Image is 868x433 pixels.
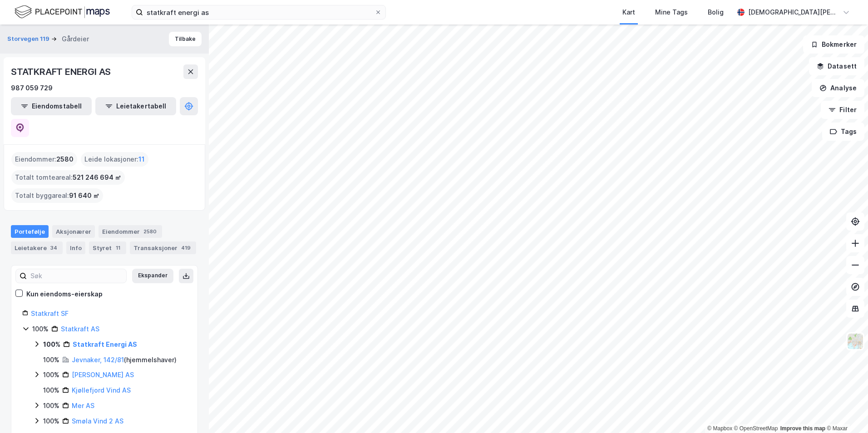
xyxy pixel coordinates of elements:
[7,34,51,44] button: Storvegen 119
[72,354,177,365] div: ( hjemmelshaver )
[62,34,89,44] div: Gårdeier
[81,152,148,167] div: Leide lokasjoner :
[66,241,85,254] div: Info
[89,241,126,254] div: Styret
[43,416,59,427] div: 100%
[780,425,825,432] a: Improve this map
[11,64,113,79] div: STATKRAFT ENERGI AS
[73,172,121,183] span: 521 246 694 ㎡
[26,289,103,300] div: Kun eiendoms-eierskap
[113,243,123,252] div: 11
[27,269,126,283] input: Søk
[11,188,103,203] div: Totalt byggareal :
[708,7,724,18] div: Bolig
[655,7,688,18] div: Mine Tags
[95,97,176,115] button: Leietakertabell
[130,241,196,254] div: Transaksjoner
[43,385,59,396] div: 100%
[11,170,125,185] div: Totalt tomteareal :
[748,7,839,18] div: [DEMOGRAPHIC_DATA][PERSON_NAME]
[99,225,162,238] div: Eiendommer
[72,417,123,425] a: Smøla Vind 2 AS
[32,324,49,335] div: 100%
[72,402,94,409] a: Mer AS
[11,83,53,93] div: 987 059 729
[69,190,99,201] span: 91 640 ㎡
[61,325,99,333] a: Statkraft AS
[707,425,732,432] a: Mapbox
[142,227,158,236] div: 2580
[809,57,864,75] button: Datasett
[138,154,145,165] span: 11
[43,354,59,365] div: 100%
[56,154,74,165] span: 2580
[43,339,60,350] div: 100%
[143,5,375,19] input: Søk på adresse, matrikkel, gårdeiere, leietakere eller personer
[11,97,92,115] button: Eiendomstabell
[823,389,868,433] iframe: Chat Widget
[822,123,864,141] button: Tags
[847,333,864,350] img: Z
[31,310,69,317] a: Statkraft SF
[179,243,192,252] div: 419
[734,425,778,432] a: OpenStreetMap
[11,152,77,167] div: Eiendommer :
[49,243,59,252] div: 34
[622,7,635,18] div: Kart
[43,369,59,380] div: 100%
[72,386,131,394] a: Kjøllefjord Vind AS
[15,4,110,20] img: logo.f888ab2527a4732fd821a326f86c7f29.svg
[803,35,864,54] button: Bokmerker
[169,32,202,46] button: Tilbake
[11,241,63,254] div: Leietakere
[132,269,173,283] button: Ekspander
[52,225,95,238] div: Aksjonærer
[72,371,134,379] a: [PERSON_NAME] AS
[812,79,864,97] button: Analyse
[11,225,49,238] div: Portefølje
[72,356,124,364] a: Jevnaker, 142/81
[43,400,59,411] div: 100%
[821,101,864,119] button: Filter
[73,340,137,348] a: Statkraft Energi AS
